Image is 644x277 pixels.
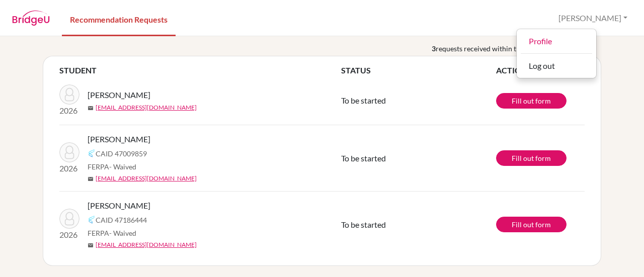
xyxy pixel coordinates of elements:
a: Recommendation Requests [62,2,176,36]
a: [EMAIL_ADDRESS][DOMAIN_NAME] [96,240,197,249]
span: To be started [341,96,386,105]
span: FERPA [88,161,136,172]
a: Fill out form [496,150,567,166]
p: 2026 [59,162,79,174]
span: [PERSON_NAME] [88,200,150,212]
img: BridgeU logo [12,11,50,26]
img: Common App logo [88,216,96,224]
b: 3 [432,43,436,54]
a: [EMAIL_ADDRESS][DOMAIN_NAME] [96,174,197,183]
button: [PERSON_NAME] [554,9,632,28]
span: - Waived [109,229,136,237]
div: [PERSON_NAME] [516,29,597,78]
th: ACTION [496,64,585,76]
img: Common App logo [88,149,96,157]
img: Bergallo, Ignacio [59,84,79,105]
button: Log out [517,58,596,74]
th: STATUS [341,64,496,76]
img: Fiabane, Melina [59,209,79,229]
th: STUDENT [59,64,341,76]
p: 2026 [59,229,79,241]
span: - Waived [109,162,136,171]
span: FERPA [88,228,136,238]
img: Andrade, Maya [59,142,79,162]
a: Fill out form [496,93,567,109]
span: mail [88,176,94,182]
a: Fill out form [496,217,567,232]
a: [EMAIL_ADDRESS][DOMAIN_NAME] [96,103,197,112]
span: To be started [341,153,386,163]
span: mail [88,105,94,111]
span: CAID 47186444 [96,215,147,225]
p: 2026 [59,105,79,117]
span: To be started [341,220,386,229]
span: [PERSON_NAME] [88,133,150,145]
span: CAID 47009859 [96,148,147,159]
span: mail [88,242,94,248]
span: [PERSON_NAME] [88,89,150,101]
span: requests received within the most recent 8 months [436,43,593,54]
a: Profile [517,33,596,49]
